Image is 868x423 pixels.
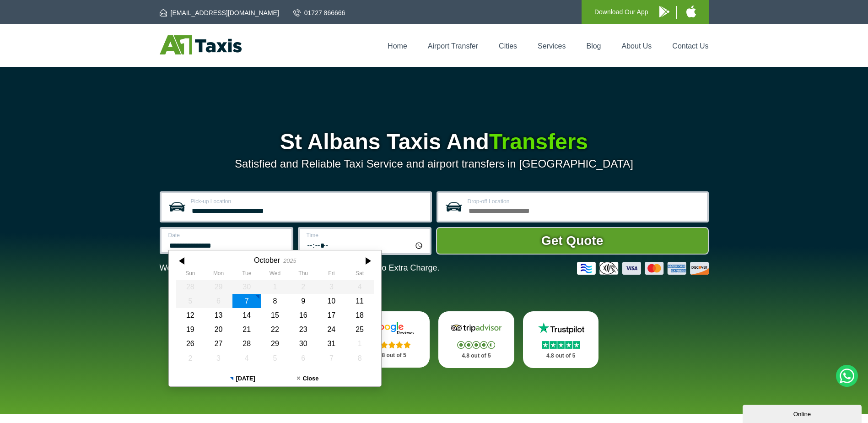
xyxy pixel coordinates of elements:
[261,336,289,351] div: 29 October 2025
[204,294,232,308] div: 06 October 2025
[499,42,517,50] a: Cities
[232,280,261,294] div: 30 September 2025
[293,8,345,17] a: 01727 866666
[345,336,374,351] div: 01 November 2025
[428,42,478,50] a: Airport Transfer
[261,280,289,294] div: 01 October 2025
[364,350,420,361] p: 4.8 out of 5
[176,336,205,351] div: 26 October 2025
[448,350,504,362] p: 4.8 out of 5
[449,321,504,335] img: Tripadvisor
[672,42,708,50] a: Contact Us
[232,322,261,336] div: 21 October 2025
[538,42,566,50] a: Services
[594,6,648,18] p: Download Our App
[204,336,232,351] div: 27 October 2025
[345,270,374,279] th: Saturday
[160,157,709,170] p: Satisfied and Reliable Taxi Service and airport transfers in [GEOGRAPHIC_DATA]
[388,42,407,50] a: Home
[204,270,232,279] th: Monday
[289,336,317,351] div: 30 October 2025
[176,308,205,322] div: 12 October 2025
[523,311,599,368] a: Trustpilot Stars 4.8 out of 5
[373,341,411,348] img: Stars
[334,263,439,272] span: The Car at No Extra Charge.
[659,6,669,17] img: A1 Taxis Android App
[364,321,419,335] img: Google
[176,270,205,279] th: Sunday
[289,270,317,279] th: Thursday
[232,308,261,322] div: 14 October 2025
[457,341,495,349] img: Stars
[317,270,345,279] th: Friday
[176,322,205,336] div: 19 October 2025
[533,350,589,362] p: 4.8 out of 5
[289,294,317,308] div: 09 October 2025
[743,403,863,423] iframe: chat widget
[345,322,374,336] div: 25 October 2025
[160,8,279,17] a: [EMAIL_ADDRESS][DOMAIN_NAME]
[289,322,317,336] div: 23 October 2025
[232,351,261,365] div: 04 November 2025
[534,321,588,335] img: Trustpilot
[283,257,296,264] div: 2025
[176,280,205,294] div: 28 September 2025
[542,341,580,349] img: Stars
[232,270,261,279] th: Tuesday
[275,371,340,386] button: Close
[204,308,232,322] div: 13 October 2025
[317,308,345,322] div: 17 October 2025
[232,294,261,308] div: 07 October 2025
[261,351,289,365] div: 05 November 2025
[254,256,280,265] div: October
[317,336,345,351] div: 31 October 2025
[468,199,701,204] label: Drop-off Location
[204,280,232,294] div: 29 September 2025
[345,294,374,308] div: 11 October 2025
[317,322,345,336] div: 24 October 2025
[577,262,709,275] img: Credit And Debit Cards
[168,233,286,238] label: Date
[160,35,242,54] img: A1 Taxis St Albans LTD
[210,371,275,386] button: [DATE]
[317,280,345,294] div: 03 October 2025
[261,270,289,279] th: Wednesday
[160,263,440,273] p: We Now Accept Card & Contactless Payment In
[289,351,317,365] div: 06 November 2025
[317,351,345,365] div: 07 November 2025
[622,42,652,50] a: About Us
[261,294,289,308] div: 08 October 2025
[176,351,205,365] div: 02 November 2025
[232,336,261,351] div: 28 October 2025
[261,308,289,322] div: 15 October 2025
[317,294,345,308] div: 10 October 2025
[354,311,430,368] a: Google Stars 4.8 out of 5
[261,322,289,336] div: 22 October 2025
[204,351,232,365] div: 03 November 2025
[489,130,588,154] span: Transfers
[191,199,425,204] label: Pick-up Location
[436,227,709,255] button: Get Quote
[307,233,424,238] label: Time
[586,42,601,50] a: Blog
[345,280,374,294] div: 04 October 2025
[438,311,514,368] a: Tripadvisor Stars 4.8 out of 5
[345,308,374,322] div: 18 October 2025
[345,351,374,365] div: 08 November 2025
[204,322,232,336] div: 20 October 2025
[176,294,205,308] div: 05 October 2025
[289,280,317,294] div: 02 October 2025
[289,308,317,322] div: 16 October 2025
[160,131,709,153] h1: St Albans Taxis And
[686,5,696,17] img: A1 Taxis iPhone App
